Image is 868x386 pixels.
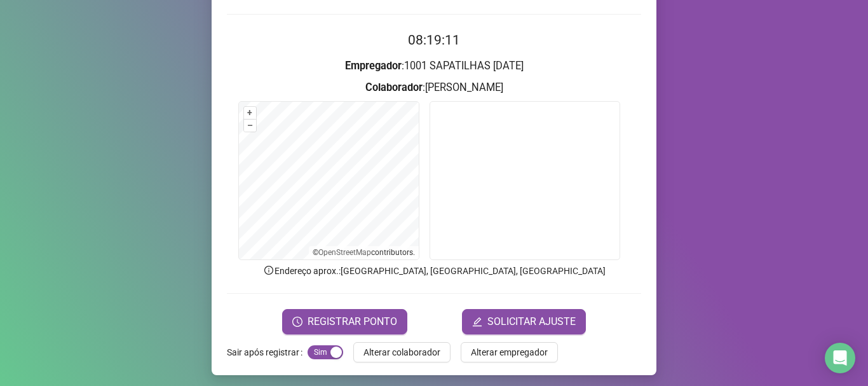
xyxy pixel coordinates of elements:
button: – [244,120,256,132]
button: editSOLICITAR AJUSTE [462,309,586,334]
span: Alterar empregador [471,345,548,359]
li: © contributors. [313,248,415,257]
button: Alterar empregador [461,342,558,362]
time: 08:19:11 [408,32,460,48]
button: REGISTRAR PONTO [282,309,407,334]
span: edit [472,317,482,327]
strong: Colaborador [365,81,423,93]
span: Alterar colaborador [363,345,440,359]
a: OpenStreetMap [318,248,371,257]
span: clock-circle [292,317,302,327]
label: Sair após registrar [227,342,308,362]
span: SOLICITAR AJUSTE [487,314,576,329]
span: REGISTRAR PONTO [308,314,397,329]
strong: Empregador [345,60,402,72]
button: Alterar colaborador [353,342,451,362]
h3: : 1001 SAPATILHAS [DATE] [227,58,641,74]
div: Open Intercom Messenger [825,343,855,373]
button: + [244,107,256,119]
p: Endereço aprox. : [GEOGRAPHIC_DATA], [GEOGRAPHIC_DATA], [GEOGRAPHIC_DATA] [227,264,641,278]
h3: : [PERSON_NAME] [227,79,641,96]
span: info-circle [263,265,275,276]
